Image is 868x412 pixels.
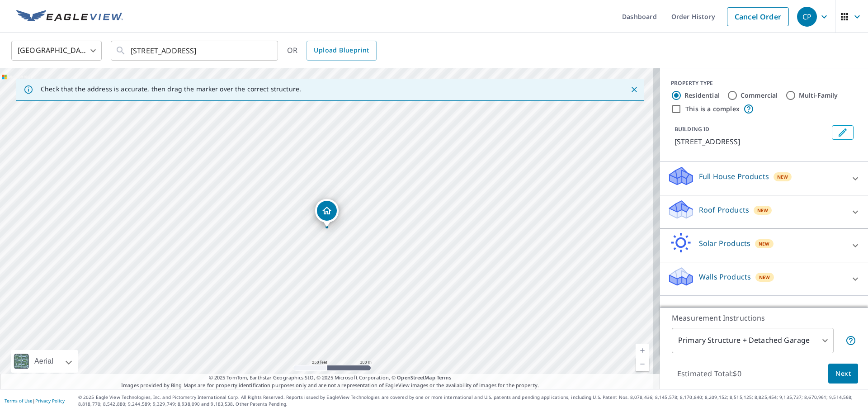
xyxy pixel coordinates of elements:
label: This is a complex [685,104,740,114]
span: New [757,207,769,214]
div: PROPERTY TYPE [671,79,857,87]
span: New [759,274,770,281]
label: Multi-Family [799,91,838,100]
p: Measurement Instructions [672,313,856,323]
p: Check that the address is accurate, then drag the marker over the correct structure. [41,85,301,93]
span: Next [835,368,851,379]
div: Roof ProductsNew [667,199,861,225]
span: © 2025 TomTom, Earthstar Geographics SIO, © 2025 Microsoft Corporation, © [209,374,452,382]
span: Upload Blueprint [314,45,369,56]
button: Edit building 1 [832,125,854,140]
p: Estimated Total: $0 [670,364,749,384]
p: BUILDING ID [675,125,709,133]
p: Solar Products [699,238,750,249]
p: Full House Products [699,171,769,182]
a: Upload Blueprint [307,41,376,61]
p: | [5,398,65,403]
a: OpenStreetMap [397,374,435,381]
div: Primary Structure + Detached Garage [672,328,834,353]
div: Solar ProductsNew [667,232,861,258]
img: EV Logo [16,10,123,24]
div: [GEOGRAPHIC_DATA] [11,38,102,63]
input: Search by address or latitude-longitude [131,38,259,63]
div: Full House ProductsNew [667,166,861,191]
a: Terms of Use [5,398,33,404]
button: Next [828,364,858,384]
button: Close [628,84,640,95]
p: © 2025 Eagle View Technologies, Inc. and Pictometry International Corp. All Rights Reserved. Repo... [78,394,863,407]
div: Dropped pin, building 1, Residential property, 9 Hopvine Ct Spring, TX 77381 [315,199,339,227]
span: New [759,240,770,247]
span: New [777,173,788,180]
label: Commercial [741,91,778,100]
a: Cancel Order [727,7,789,26]
a: Privacy Policy [35,398,65,404]
p: [STREET_ADDRESS] [675,136,828,147]
div: CP [797,7,817,27]
div: Aerial [11,350,78,373]
a: Terms [437,374,452,381]
span: Your report will include the primary structure and a detached garage if one exists. [845,335,856,346]
p: Walls Products [699,271,751,282]
div: OR [287,41,377,61]
label: Residential [684,91,720,100]
div: Aerial [32,350,56,373]
a: Current Level 17, Zoom In [636,344,649,357]
div: Walls ProductsNew [667,266,861,292]
p: Roof Products [699,204,749,215]
a: Current Level 17, Zoom Out [636,357,649,371]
